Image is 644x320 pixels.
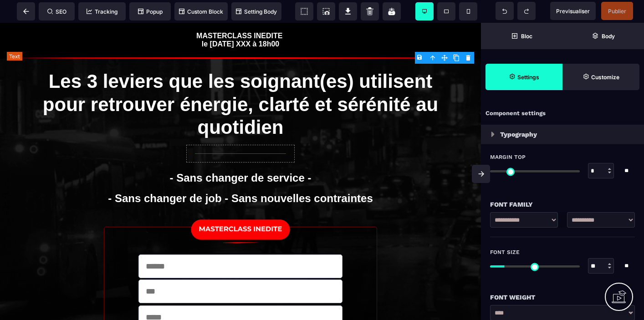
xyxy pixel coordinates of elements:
[7,7,474,28] text: MASTERCLASS INEDITE le [DATE] XXX à 18h00
[562,23,644,49] span: Open Layer Manager
[602,33,615,40] strong: Body
[500,129,537,140] p: Typography
[490,292,635,303] div: Font Weight
[562,64,639,90] span: Open Style Manager
[550,2,596,20] span: Preview
[179,8,223,15] span: Custom Block
[184,191,297,223] img: 204faf8e3ea6a26df9b9b1147ecb76f0_BONUS_OFFERTS.png
[608,8,626,15] span: Publier
[486,64,562,90] span: Settings
[490,249,520,256] span: Font Size
[490,153,526,161] span: Margin Top
[481,23,562,49] span: Open Blocks
[521,33,532,40] strong: Bloc
[42,140,439,190] h1: - Sans changer de service - - Sans changer de job - Sans nouvelles contraintes
[236,8,277,15] span: Setting Body
[517,74,539,81] strong: Settings
[138,8,163,15] span: Popup
[42,43,439,121] h1: Les 3 leviers que les soignant(es) utilisent pour retrouver énergie, clarté et sérénité au quotidien
[556,8,590,15] span: Previsualiser
[481,105,644,122] div: Component settings
[295,2,313,20] span: View components
[591,74,619,81] strong: Customize
[490,199,635,210] div: Font Family
[491,132,495,137] img: loading
[317,2,335,20] span: Screenshot
[47,8,66,15] span: SEO
[87,8,118,15] span: Tracking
